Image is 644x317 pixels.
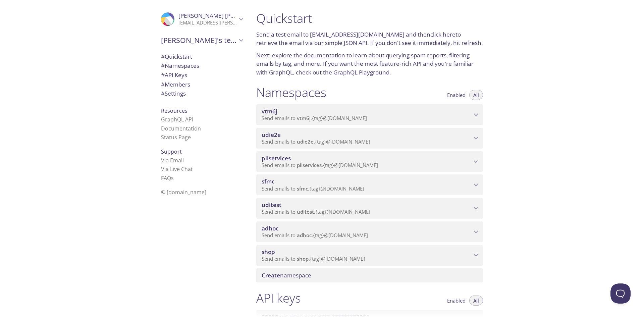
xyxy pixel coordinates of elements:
a: GraphQL API [161,116,193,123]
a: Via Live Chat [161,165,193,173]
div: udie2e namespace [256,128,483,149]
span: namespace [262,271,311,279]
span: adhoc [297,232,312,239]
div: shop namespace [256,245,483,266]
span: Send emails to . {tag} @[DOMAIN_NAME] [262,232,368,239]
span: API Keys [161,71,187,79]
span: udie2e [297,138,314,145]
span: sfmc [297,185,308,192]
span: uditest [262,201,281,209]
span: © [DOMAIN_NAME] [161,189,206,196]
span: # [161,53,165,60]
span: Send emails to . {tag} @[DOMAIN_NAME] [262,208,370,215]
h1: Namespaces [256,85,326,100]
p: [EMAIL_ADDRESS][PERSON_NAME][DOMAIN_NAME] [178,19,237,26]
span: shop [297,255,309,262]
div: vtm6j namespace [256,104,483,125]
button: All [469,296,483,306]
span: Settings [161,90,186,97]
div: Martijn van Poppel [156,8,248,30]
h1: API keys [256,290,301,306]
span: Send emails to . {tag} @[DOMAIN_NAME] [262,162,378,168]
a: Documentation [161,125,201,132]
a: click here [430,31,455,38]
a: FAQ [161,174,174,182]
p: Send a test email to and then to retrieve the email via our simple JSON API. If you don't see it ... [256,30,483,47]
iframe: Help Scout Beacon - Open [610,283,631,304]
span: Send emails to . {tag} @[DOMAIN_NAME] [262,185,364,192]
span: sfmc [262,177,275,185]
span: s [171,174,174,182]
a: Via Email [161,157,184,164]
span: vtm6j [297,115,311,121]
h1: Quickstart [256,11,483,26]
div: uditest namespace [256,198,483,219]
div: Quickstart [156,52,248,61]
span: Members [161,81,190,88]
div: Jorgen's team [156,32,248,49]
div: adhoc namespace [256,221,483,242]
div: pilservices namespace [256,151,483,172]
button: All [469,90,483,100]
div: Create namespace [256,268,483,282]
span: pilservices [297,162,322,168]
p: Next: explore the to learn about querying spam reports, filtering emails by tag, and more. If you... [256,51,483,77]
a: Status Page [161,134,191,141]
div: sfmc namespace [256,174,483,195]
div: Namespaces [156,61,248,70]
span: [PERSON_NAME] [PERSON_NAME] [178,12,270,19]
span: adhoc [262,224,279,232]
span: # [161,90,165,97]
span: Create [262,271,280,279]
span: Quickstart [161,53,192,60]
span: # [161,81,165,88]
div: Team Settings [156,89,248,98]
a: [EMAIL_ADDRESS][DOMAIN_NAME] [310,31,405,38]
span: # [161,71,165,79]
span: vtm6j [262,107,277,115]
span: shop [262,248,275,256]
span: Support [161,148,182,155]
span: pilservices [262,154,291,162]
button: Enabled [443,90,470,100]
span: uditest [297,208,314,215]
span: udie2e [262,131,281,139]
span: Send emails to . {tag} @[DOMAIN_NAME] [262,255,365,262]
a: documentation [304,51,345,59]
span: # [161,62,165,69]
button: Enabled [443,296,470,306]
span: Send emails to . {tag} @[DOMAIN_NAME] [262,138,370,145]
span: Send emails to . {tag} @[DOMAIN_NAME] [262,115,367,121]
span: [PERSON_NAME]'s team [161,36,237,45]
span: Resources [161,107,187,114]
div: API Keys [156,70,248,80]
div: Members [156,80,248,89]
a: GraphQL Playground [333,68,389,76]
span: Namespaces [161,62,199,69]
